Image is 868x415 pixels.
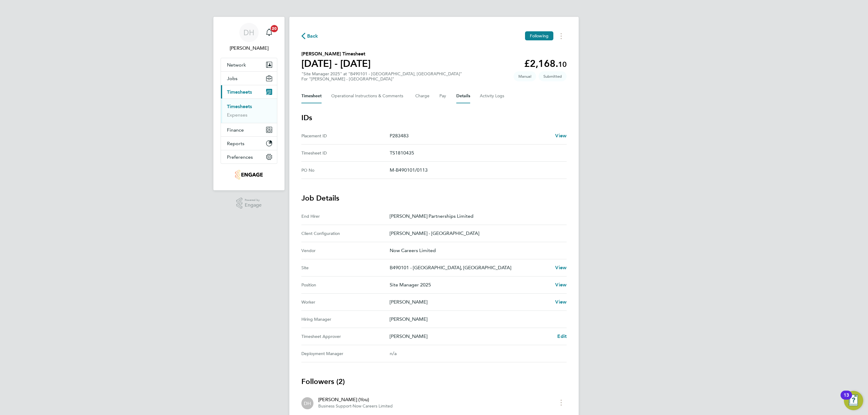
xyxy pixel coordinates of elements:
[235,170,263,179] img: nowcareers-logo-retina.png
[301,397,313,409] div: Danielle Hughes (You)
[318,404,351,409] span: Business Support
[390,298,550,306] p: [PERSON_NAME]
[301,71,462,82] div: "Site Manager 2025" at "B490101 - [GEOGRAPHIC_DATA], [GEOGRAPHIC_DATA]"
[390,230,562,237] p: [PERSON_NAME] - [GEOGRAPHIC_DATA]
[227,154,253,160] span: Preferences
[558,60,567,69] span: 10
[351,404,353,409] span: ·
[301,76,462,82] div: For "[PERSON_NAME] - [GEOGRAPHIC_DATA]"
[301,213,390,220] div: End Hirer
[301,89,322,103] button: Timesheet
[271,25,278,32] span: 20
[227,141,244,146] span: Reports
[301,298,390,306] div: Worker
[301,193,567,203] h3: Job Details
[221,72,277,85] button: Jobs
[301,281,390,289] div: Position
[301,32,318,40] button: Back
[390,149,562,157] p: TS1810435
[555,132,567,139] a: View
[390,333,552,340] p: [PERSON_NAME]
[844,391,863,410] button: Open Resource Center, 13 new notifications
[514,71,536,81] span: This timesheet was manually created.
[301,316,390,323] div: Hiring Manager
[301,264,390,271] div: Site
[221,23,277,52] a: DH[PERSON_NAME]
[539,71,567,81] span: This timesheet is Submitted.
[236,198,262,209] a: Powered byEngage
[555,282,567,288] span: View
[318,396,393,403] div: [PERSON_NAME] (You)
[301,333,390,340] div: Timesheet Approver
[227,62,246,68] span: Network
[227,104,252,109] a: Timesheets
[227,89,252,95] span: Timesheets
[456,89,470,103] button: Details
[221,170,277,179] a: Go to home page
[555,133,567,139] span: View
[390,316,562,323] p: [PERSON_NAME]
[555,281,567,289] a: View
[221,45,277,52] span: Danielle Hughes
[301,113,567,123] h3: IDs
[390,350,557,357] div: n/a
[390,264,550,271] p: B490101 - [GEOGRAPHIC_DATA], [GEOGRAPHIC_DATA]
[221,137,277,150] button: Reports
[556,31,567,41] button: Timesheets Menu
[245,198,262,203] span: Powered by
[221,85,277,98] button: Timesheets
[301,247,390,254] div: Vendor
[221,98,277,123] div: Timesheets
[530,33,549,39] span: Following
[301,350,390,357] div: Deployment Manager
[480,89,505,103] button: Activity Logs
[301,167,390,174] div: PO No
[244,29,254,36] span: DH
[213,17,285,190] nav: Main navigation
[555,264,567,271] a: View
[301,50,371,58] h2: [PERSON_NAME] Timesheet
[301,149,390,157] div: Timesheet ID
[555,299,567,305] span: View
[390,281,550,289] p: Site Manager 2025
[415,89,430,103] button: Charge
[221,58,277,71] button: Network
[304,400,311,407] span: DH
[301,58,371,70] h1: [DATE] - [DATE]
[555,265,567,270] span: View
[525,31,553,40] button: Following
[307,33,318,40] span: Back
[245,203,262,208] span: Engage
[221,150,277,164] button: Preferences
[439,89,447,103] button: Pay
[524,58,567,69] app-decimal: £2,168.
[227,127,244,133] span: Finance
[555,298,567,306] a: View
[390,132,550,139] p: P283483
[557,333,567,339] span: Edit
[331,89,406,103] button: Operational Instructions & Comments
[227,112,247,118] a: Expenses
[390,167,562,174] p: M-B490101/0113
[353,404,393,409] span: Now Careers Limited
[301,377,567,386] h3: Followers (2)
[301,132,390,139] div: Placement ID
[221,123,277,136] button: Finance
[390,213,562,220] p: [PERSON_NAME] Partnerships Limited
[556,398,567,407] button: timesheet menu
[301,230,390,237] div: Client Configuration
[390,247,562,254] p: Now Careers Limited
[263,23,275,42] a: 20
[227,76,237,81] span: Jobs
[844,395,849,403] div: 13
[557,333,567,340] a: Edit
